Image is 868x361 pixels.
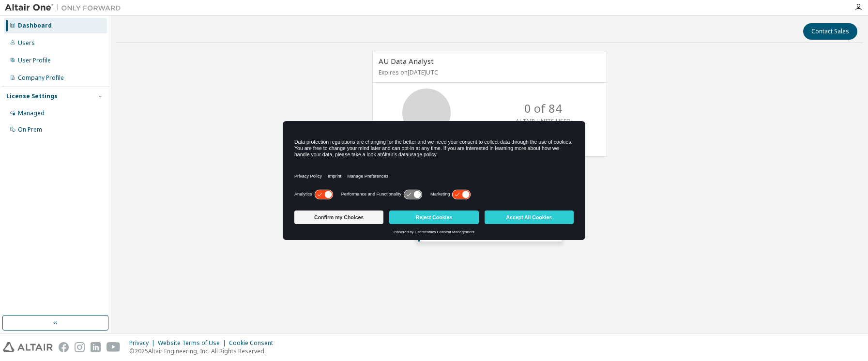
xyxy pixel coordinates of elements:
[379,56,434,66] span: AU Data Analyst
[107,342,121,352] img: youtube.svg
[75,342,85,352] img: instagram.svg
[229,339,279,347] div: Cookie Consent
[158,339,229,347] div: Website Terms of Use
[18,74,64,82] div: Company Profile
[59,342,69,352] img: facebook.svg
[516,117,571,125] p: ALTAIR UNITS USED
[524,100,562,117] p: 0 of 84
[18,109,45,117] div: Managed
[5,3,126,13] img: Altair One
[803,23,857,40] button: Contact Sales
[129,339,158,347] div: Privacy
[18,39,35,47] div: Users
[18,57,51,64] div: User Profile
[18,22,52,30] div: Dashboard
[18,126,42,134] div: On Prem
[379,68,598,76] p: Expires on [DATE] UTC
[6,92,58,100] div: License Settings
[91,342,101,352] img: linkedin.svg
[129,347,279,355] p: © 2025 Altair Engineering, Inc. All Rights Reserved.
[3,342,53,352] img: altair_logo.svg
